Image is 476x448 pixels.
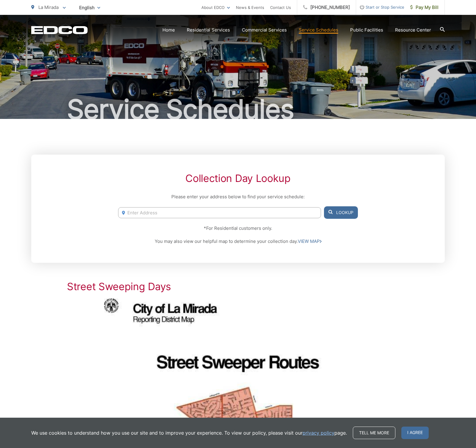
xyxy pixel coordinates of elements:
[242,26,287,34] a: Commercial Services
[118,225,358,232] p: *For Residential customers only.
[162,26,175,34] a: Home
[31,95,445,124] h1: Service Schedules
[350,26,383,34] a: Public Facilities
[187,26,230,34] a: Residential Services
[270,4,291,11] a: Contact Us
[303,429,334,436] a: privacy policy
[118,172,358,184] h2: Collection Day Lookup
[353,427,395,439] a: Tell me more
[299,26,338,34] a: Service Schedules
[67,281,409,293] h2: Street Sweeping Days
[395,26,431,34] a: Resource Center
[118,207,321,218] input: Enter Address
[236,4,264,11] a: News & Events
[401,427,429,439] span: I agree
[410,4,439,11] span: Pay My Bill
[38,4,59,10] span: La Mirada
[118,193,358,200] p: Please enter your address below to find your service schedule:
[31,26,88,34] a: EDCD logo. Return to the homepage.
[201,4,230,11] a: About EDCO
[75,2,105,13] span: English
[31,429,347,436] p: We use cookies to understand how you use our site and to improve your experience. To view our pol...
[118,238,358,245] p: You may also view our helpful map to determine your collection day.
[324,206,358,219] button: Lookup
[298,238,322,245] a: VIEW MAP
